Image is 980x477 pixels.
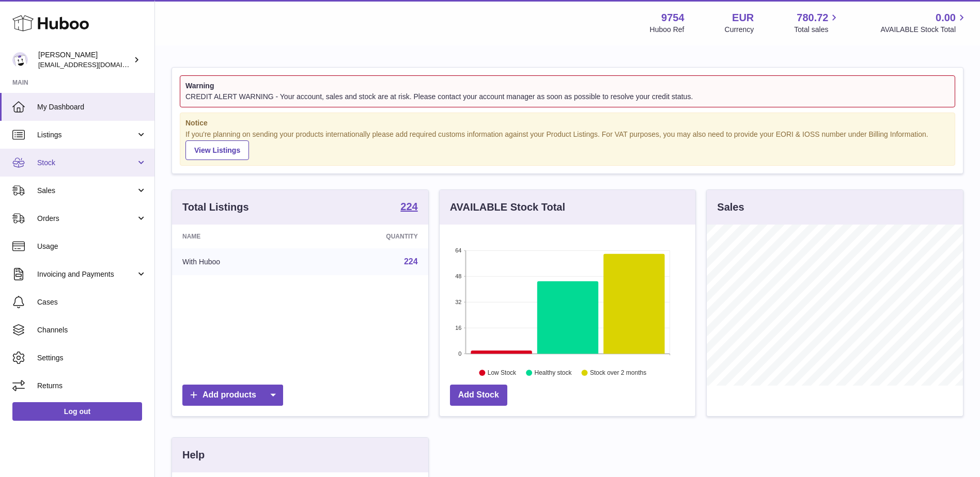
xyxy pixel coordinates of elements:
[37,297,147,307] span: Cases
[182,448,205,462] h3: Help
[404,257,418,266] a: 224
[455,325,461,331] text: 16
[37,102,147,112] span: My Dashboard
[400,201,417,212] strong: 224
[450,385,507,406] a: Add Stock
[794,11,840,35] a: 780.72 Total sales
[732,11,754,25] strong: EUR
[37,242,147,251] span: Usage
[455,299,461,305] text: 32
[880,11,968,35] a: 0.00 AVAILABLE Stock Total
[185,140,249,160] a: View Listings
[650,25,685,35] div: Huboo Ref
[185,92,950,102] div: CREDIT ALERT WARNING - Your account, sales and stock are at risk. Please contact your account man...
[590,370,646,377] text: Stock over 2 months
[185,118,950,128] strong: Notice
[455,273,461,279] text: 48
[534,370,572,377] text: Healthy stock
[172,248,307,275] td: With Huboo
[400,201,417,214] a: 224
[880,25,968,35] span: AVAILABLE Stock Total
[37,158,136,168] span: Stock
[12,52,28,68] img: info@fieldsluxury.london
[185,130,950,161] div: If you're planning on sending your products internationally please add required customs informati...
[455,247,461,253] text: 64
[450,200,565,214] h3: AVAILABLE Stock Total
[38,60,152,69] span: [EMAIL_ADDRESS][DOMAIN_NAME]
[182,200,249,214] h3: Total Listings
[37,325,147,335] span: Channels
[172,225,307,248] th: Name
[185,81,950,91] strong: Warning
[794,25,840,35] span: Total sales
[37,214,136,224] span: Orders
[307,225,428,248] th: Quantity
[661,11,685,25] strong: 9754
[488,370,517,377] text: Low Stock
[37,353,147,363] span: Settings
[37,269,136,279] span: Invoicing and Payments
[37,381,147,391] span: Returns
[717,200,744,214] h3: Sales
[936,11,956,25] span: 0.00
[37,186,136,196] span: Sales
[725,25,754,35] div: Currency
[182,385,283,406] a: Add products
[12,402,142,421] a: Log out
[38,50,131,70] div: [PERSON_NAME]
[37,130,136,140] span: Listings
[797,11,828,25] span: 780.72
[458,351,461,357] text: 0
